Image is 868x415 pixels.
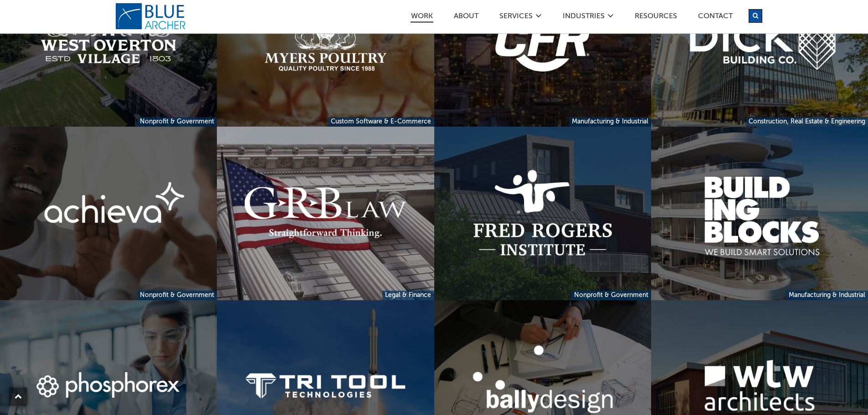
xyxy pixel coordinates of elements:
a: ABOUT [453,13,479,22]
a: Resources [634,13,678,22]
a: Manufacturing & Industrial [569,117,651,127]
a: Manufacturing & Industrial [786,291,868,300]
a: SERVICES [499,13,533,22]
a: Work [411,13,433,23]
a: logo [115,3,188,30]
a: Legal & Finance [382,291,434,300]
a: Nonprofit & Government [137,117,217,127]
a: Industries [562,13,605,22]
a: Nonprofit & Government [571,291,651,300]
a: Construction, Real Estate & Engineering [746,117,868,127]
a: Nonprofit & Government [137,291,217,300]
a: Custom Software & E-Commerce [328,117,434,127]
a: Contact [698,13,733,22]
